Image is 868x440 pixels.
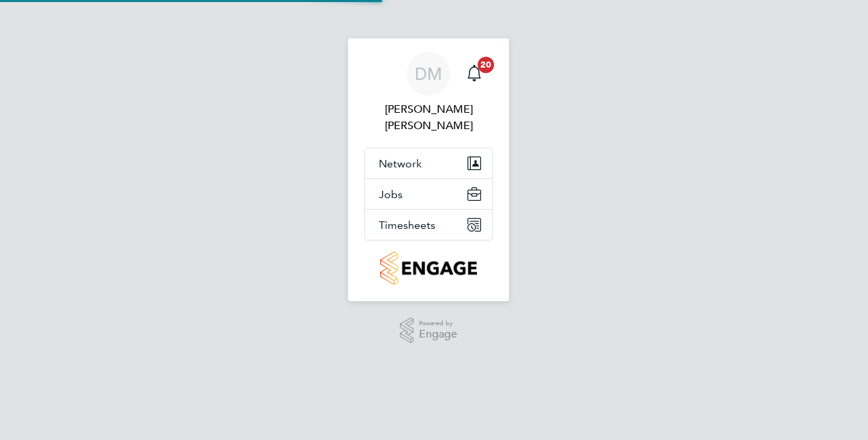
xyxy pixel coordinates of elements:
nav: Main navigation [348,38,509,301]
span: Jobs [379,188,403,201]
span: Timesheets [379,219,435,232]
button: Network [365,148,492,178]
a: 20 [461,52,488,96]
span: Network [379,157,422,170]
span: 20 [478,57,494,73]
a: Powered byEngage [400,318,458,344]
a: DM[PERSON_NAME] [PERSON_NAME] [364,52,493,134]
span: DM [415,65,442,83]
span: Powered by [419,318,457,329]
img: countryside-properties-logo-retina.png [380,251,476,285]
button: Timesheets [365,210,492,240]
span: Dan Millie [364,101,493,134]
span: Engage [419,329,457,340]
a: Go to home page [364,251,493,285]
button: Jobs [365,179,492,209]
